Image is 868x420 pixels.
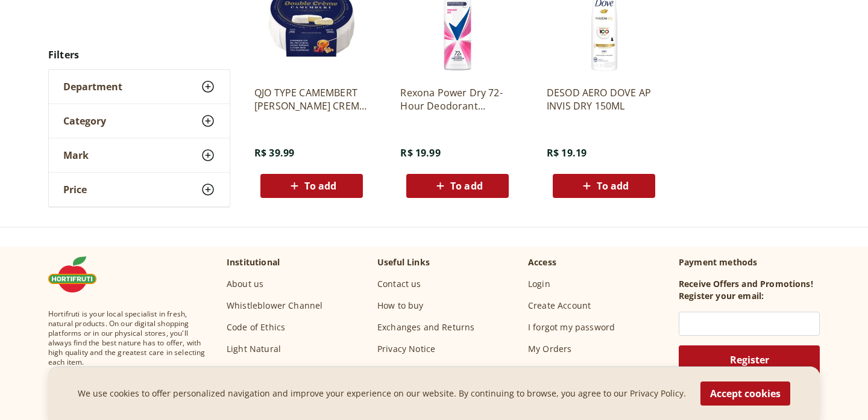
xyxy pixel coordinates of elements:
font: How to buy [377,300,424,311]
font: Access [528,256,556,268]
a: Contact us [377,278,421,290]
font: Department [63,80,122,93]
a: Exchanges and Returns [377,321,474,333]
font: Our Stores [227,365,271,376]
button: Category [49,104,230,138]
font: QJO TYPE CAMEMBERT [PERSON_NAME] CREME D OR 200G [254,86,366,126]
a: My Orders [528,343,571,355]
font: Cart [528,365,546,376]
font: Useful Links [377,256,430,268]
font: R$ 39.99 [254,146,294,159]
font: Exchanges and Returns [377,321,474,333]
font: Login [528,278,550,289]
a: Light Natural [227,343,281,355]
a: Rexona Power Dry 72-Hour Deodorant Aerosol for Women 150ml [400,86,515,113]
font: R$ 19.19 [547,146,587,159]
font: Category [63,114,106,128]
font: Payment methods [679,256,757,268]
font: DESOD AERO DOVE AP INVIS DRY 150ML [547,86,651,113]
a: DESOD AERO DOVE AP INVIS DRY 150ML [547,86,661,113]
button: To add [260,174,363,198]
font: We use cookies to offer personalized navigation and improve your experience on our website. By co... [78,388,686,399]
font: Filters [48,48,79,61]
img: Fruit and vegetables [48,256,108,292]
font: Accept cookies [710,387,781,400]
font: Hortifruti is your local specialist in fresh, natural products. On our digital shopping platforms... [48,309,206,367]
a: Code of Ethics [227,321,285,333]
button: Department [49,70,230,103]
a: Login [528,278,550,290]
font: To add [450,179,483,193]
font: Code of Ethics [227,321,285,333]
a: Privacy Notice [377,343,435,355]
a: I forgot my password [528,321,615,333]
font: Rexona Power Dry 72-Hour Deodorant Aerosol for Women 150ml [400,86,502,139]
button: To add [553,174,655,198]
button: Mark [49,138,230,172]
font: To add [597,179,629,193]
font: To add [304,179,337,193]
a: Cart [528,365,546,377]
font: Contact us [377,278,421,289]
font: About us [227,278,263,289]
a: QJO TYPE CAMEMBERT [PERSON_NAME] CREME D OR 200G [254,86,369,113]
font: Create Account [528,300,591,311]
font: Register [730,353,769,366]
a: Our Stores [227,365,271,377]
button: Register [679,345,820,374]
font: Receive Offers and Promotions! [679,278,813,289]
font: R$ 19.99 [400,146,440,159]
font: Whistleblower Channel [227,300,322,311]
a: Create Account [528,300,591,312]
font: Register your email: [679,290,764,301]
font: Mark [63,149,89,162]
button: Accept cookies [700,381,790,406]
a: Whistleblower Channel [227,300,322,312]
font: I forgot my password [528,321,615,333]
font: Price [63,183,87,196]
button: Price [49,173,230,206]
a: About us [227,278,263,290]
a: How to buy [377,300,424,312]
button: To add [406,174,509,198]
font: Institutional [227,256,280,268]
